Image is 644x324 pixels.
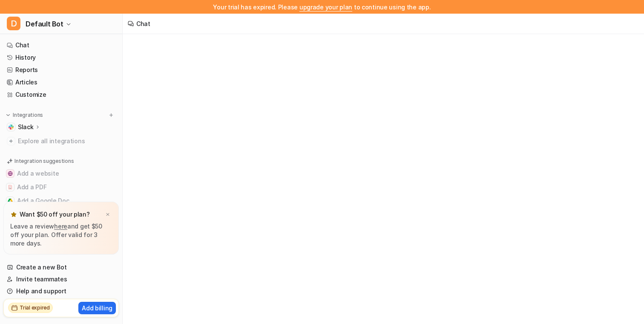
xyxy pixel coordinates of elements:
button: Add a websiteAdd a website [3,167,119,180]
a: Reports [3,64,119,76]
p: Want $50 off your plan? [20,210,90,219]
button: Add billing [78,302,116,314]
a: Help and support [3,285,119,297]
span: Explore all integrations [18,134,115,148]
button: Add a PDFAdd a PDF [3,180,119,194]
span: Default Bot [26,18,63,30]
p: Add billing [82,304,112,312]
a: Invite teammates [3,273,119,285]
a: upgrade your plan [299,3,352,11]
img: star [10,211,17,218]
a: Articles [3,76,119,88]
div: Chat [136,19,150,28]
img: Add a PDF [8,185,13,190]
span: D [7,17,20,30]
img: explore all integrations [7,137,15,145]
a: here [54,223,67,230]
img: x [105,212,110,217]
p: Leave a review and get $50 off your plan. Offer valid for 3 more days. [10,222,112,248]
p: Slack [18,123,34,131]
img: Add a website [8,171,13,176]
a: Create a new Bot [3,261,119,273]
img: expand menu [5,112,11,118]
img: Slack [9,124,14,130]
button: Add a Google DocAdd a Google Doc [3,194,119,208]
a: Explore all integrations [3,135,119,147]
a: History [3,52,119,64]
p: Integrations [13,112,43,119]
button: Integrations [3,111,46,119]
img: Add a Google Doc [8,198,13,203]
a: Chat [3,39,119,51]
a: Customize [3,89,119,101]
h2: Trial expired [20,304,50,312]
p: Integration suggestions [14,157,74,165]
img: menu_add.svg [108,112,114,118]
